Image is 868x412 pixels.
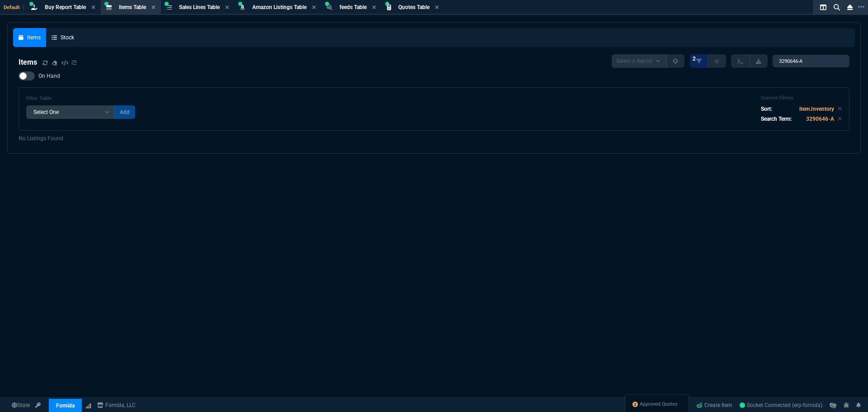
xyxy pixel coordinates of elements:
a: gD2bxofBrmYKmJPpAACx [740,401,822,409]
h6: Current Filters [761,95,842,101]
nx-icon: Search [830,2,844,13]
span: Items Table [119,4,146,10]
nx-icon: Close Tab [312,4,316,11]
span: Buy Report Table [45,4,86,10]
input: Search [773,55,849,67]
p: Search Term: [761,115,792,123]
nx-icon: Close Tab [91,4,95,11]
span: 2 [693,55,696,62]
nx-icon: Open New Tab [858,3,864,11]
a: msbcCompanyName [94,401,138,409]
span: Quotes Table [398,4,429,10]
a: Items [13,28,46,47]
code: 3290646-A [806,116,834,122]
span: Amazon Listings Table [252,4,307,10]
nx-icon: Close Tab [435,4,439,11]
p: No Listings Found [19,134,849,142]
code: item.Inventory [799,106,834,112]
nx-icon: Split Panels [816,2,830,13]
h6: Filter Table [26,95,135,102]
a: Create Item [693,398,736,412]
nx-icon: Close Workbench [844,2,856,13]
nx-icon: Close Tab [225,4,229,11]
span: Default [4,5,24,10]
h4: Items [19,57,37,68]
p: Sort: [761,105,772,113]
a: API TOKEN [33,401,43,409]
a: Stock [46,28,80,47]
nx-icon: Close Tab [151,4,156,11]
span: Sales Lines Table [179,4,220,10]
span: Socket Connected (erp-fornida) [740,402,822,408]
nx-icon: Close Tab [372,4,376,11]
span: feeds Table [340,4,367,10]
a: Global State [9,401,33,409]
span: On Hand [38,72,60,80]
span: Approved Quotes [640,401,678,408]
